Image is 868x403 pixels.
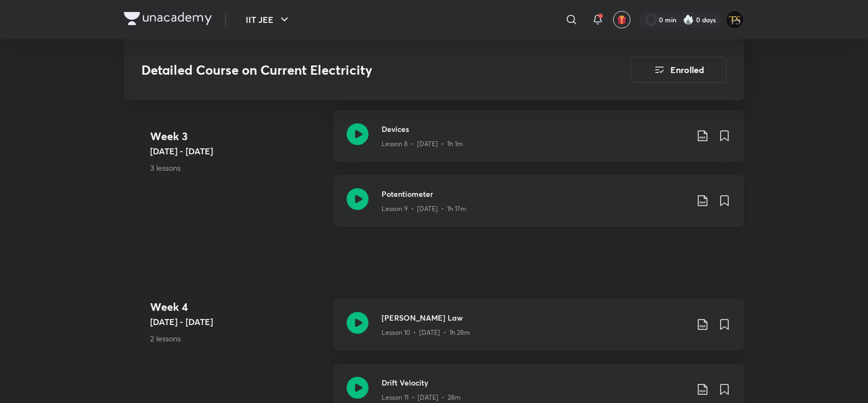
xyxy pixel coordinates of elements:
img: avatar [617,15,627,25]
a: DevicesLesson 8 • [DATE] • 1h 1m [334,110,744,175]
a: [PERSON_NAME] LawLesson 10 • [DATE] • 1h 28m [334,299,744,364]
p: 3 lessons [150,162,325,173]
p: Lesson 11 • [DATE] • 28m [382,393,461,402]
h5: [DATE] - [DATE] [150,145,325,158]
h3: [PERSON_NAME] Law [382,312,687,323]
a: Company Logo [124,12,212,28]
img: streak [683,14,694,25]
h5: [DATE] - [DATE] [150,315,325,328]
p: Lesson 10 • [DATE] • 1h 28m [382,328,470,338]
a: PotentiometerLesson 9 • [DATE] • 1h 17m [334,175,744,240]
h4: Week 4 [150,299,325,315]
button: Enrolled [631,57,727,83]
img: Company Logo [124,12,212,25]
h4: Week 3 [150,128,325,145]
img: Tanishq Sahu [726,10,744,29]
h3: Drift Velocity [382,377,687,388]
button: avatar [613,11,631,28]
h3: Detailed Course on Current Electricity [141,62,569,78]
h3: Potentiometer [382,188,687,200]
p: Lesson 9 • [DATE] • 1h 17m [382,204,466,214]
button: IIT JEE [239,9,298,31]
p: Lesson 8 • [DATE] • 1h 1m [382,139,463,149]
h3: Devices [382,123,687,135]
p: 2 lessons [150,333,325,344]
